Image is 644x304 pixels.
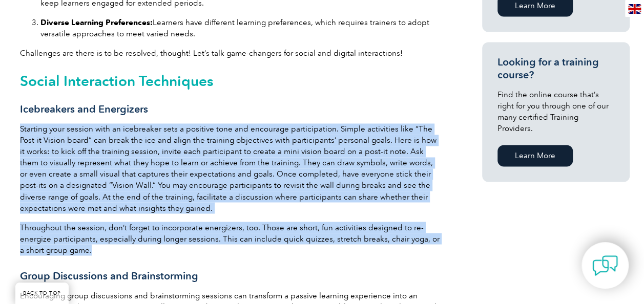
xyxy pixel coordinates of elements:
p: Find the online course that’s right for you through one of our many certified Training Providers. [497,89,614,134]
span: Challenges are there is to be resolved, thought! Let’s talk game-changers for social and digital ... [20,49,403,58]
span: Throughout the session, don’t forget to incorporate energizers, too. Those are short, fun activit... [20,223,440,254]
img: en [628,4,641,14]
span: Social Interaction Techniques [20,72,213,90]
span: Icebreakers and Energizers [20,103,148,115]
a: BACK TO TOP [15,283,69,304]
strong: Diverse Learning Preferences: [40,18,153,27]
span: Group Discussions and Brainstorming [20,269,198,281]
img: contact-chat.png [592,253,618,278]
h3: Looking for a training course? [497,56,614,81]
span: Starting your session with an icebreaker sets a positive tone and encourage participation. Simple... [20,124,437,212]
a: Learn More [497,145,573,166]
span: Learners have different learning preferences, which requires trainers to adopt versatile approach... [40,18,429,38]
